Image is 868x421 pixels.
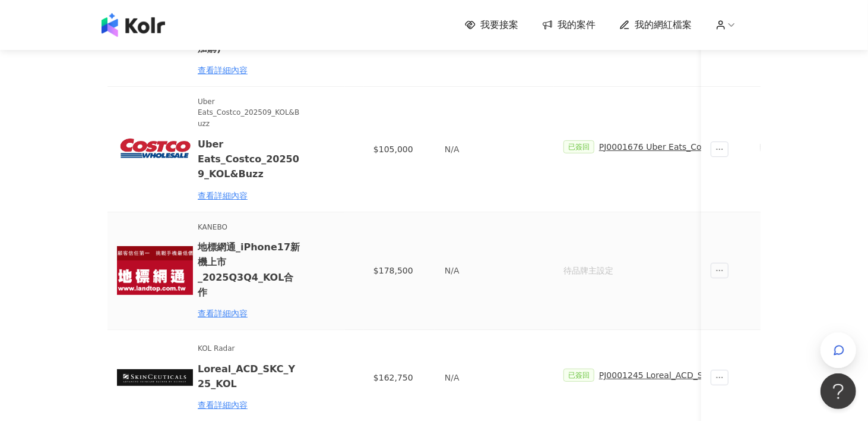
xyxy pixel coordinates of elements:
h6: 地標網通_iPhone17新機上市_2025Q3Q4_KOL合作 [198,240,302,300]
a: 我的案件 [542,18,595,32]
span: 我的網紅檔案 [635,18,692,32]
div: 查看詳細內容 [198,189,302,202]
span: 已簽回 [563,369,594,382]
img: 修麗可_抗氧化精華&緊緻霜 [117,340,193,416]
span: KANEBO [198,222,302,233]
p: N/A [445,264,544,277]
div: 查看詳細內容 [198,64,302,77]
span: 我要接案 [480,18,518,32]
div: 查看詳細內容 [198,398,302,411]
a: 我的網紅檔案 [619,18,692,32]
p: N/A [445,143,544,156]
img: logo [102,13,165,37]
td: $105,000 [364,87,435,212]
span: KOL Radar [198,343,302,354]
div: PJ0001676 Uber Eats_Costco_202509_KOL&Buzz [599,140,802,153]
div: 待品牌主設定 [563,264,802,277]
img: 詳情請見進案需求 [117,111,193,187]
td: $178,500 [364,212,435,330]
span: 我的案件 [557,18,595,32]
a: 我要接案 [465,18,518,32]
h6: Uber Eats_Costco_202509_KOL&Buzz [198,137,302,181]
span: ellipsis [711,263,728,278]
iframe: Help Scout Beacon - Open [821,373,856,409]
div: PJ0001245 Loreal_ACD_SKC_Y25_KOL [599,369,754,382]
span: Uber Eats_Costco_202509_KOL&Buzz [198,96,302,130]
div: 查看詳細內容 [198,307,302,320]
img: 地標網通 [117,233,193,309]
span: 已簽回 [563,140,594,153]
span: ellipsis [711,370,728,385]
h6: Loreal_ACD_SKC_Y25_KOL [198,362,302,391]
span: ellipsis [711,142,728,157]
p: N/A [445,371,544,384]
